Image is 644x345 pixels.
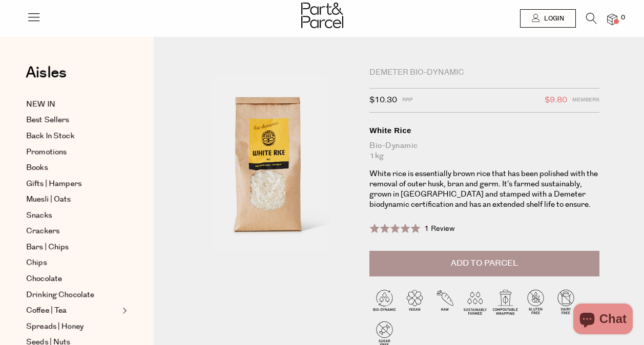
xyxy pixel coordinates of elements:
[26,146,119,158] a: Promotions
[369,251,599,276] button: Add to Parcel
[26,273,119,285] a: Chocolate
[618,13,628,23] span: 0
[26,257,119,269] a: Chips
[26,162,48,174] span: Books
[26,289,94,301] span: Drinking Chocolate
[26,193,119,206] a: Muesli | Oats
[26,98,55,111] span: NEW IN
[369,68,599,78] div: Demeter Bio-Dynamic
[26,320,119,333] a: Spreads | Honey
[26,146,67,158] span: Promotions
[26,225,119,238] a: Crackers
[369,169,599,210] p: White rice is essentially brown rice that has been polished with the removal of outer husk, bran ...
[26,241,69,253] span: Bars | Chips
[369,141,599,161] div: Bio-Dynamic 1kg
[26,225,59,238] span: Crackers
[120,305,127,317] button: Expand/Collapse Coffee | Tea
[26,178,119,190] a: Gifts | Hampers
[26,273,62,285] span: Chocolate
[570,304,636,337] inbox-online-store-chat: Shopify online store chat
[542,14,564,23] span: Login
[26,130,74,142] span: Back In Stock
[369,94,397,107] span: $10.30
[26,209,52,222] span: Snacks
[26,209,119,222] a: Snacks
[26,241,119,253] a: Bars | Chips
[26,289,119,301] a: Drinking Chocolate
[26,98,119,111] a: NEW IN
[520,9,576,28] a: Login
[26,114,69,126] span: Best Sellers
[402,94,413,107] span: RRP
[301,3,343,28] img: Part&Parcel
[490,287,521,317] img: P_P-ICONS-Live_Bec_V11_Compostable_Wrapping.svg
[430,287,460,317] img: P_P-ICONS-Live_Bec_V11_Raw.svg
[551,287,581,317] img: P_P-ICONS-Live_Bec_V11_Dairy_Free.svg
[369,287,400,317] img: P_P-ICONS-Live_Bec_V11_Bio-Dynamic.svg
[572,94,599,107] span: Members
[545,94,567,107] span: $9.80
[400,287,430,317] img: P_P-ICONS-Live_Bec_V11_Vegan.svg
[26,178,81,190] span: Gifts | Hampers
[26,114,119,126] a: Best Sellers
[460,287,490,317] img: P_P-ICONS-Live_Bec_V11_Sustainable_Farmed.svg
[26,65,67,91] a: Aisles
[26,162,119,174] a: Books
[521,287,551,317] img: P_P-ICONS-Live_Bec_V11_Gluten_Free.svg
[184,68,354,268] img: White Rice
[26,257,47,269] span: Chips
[424,224,455,234] span: 1 Review
[26,61,67,84] span: Aisles
[451,257,518,269] span: Add to Parcel
[26,193,71,206] span: Muesli | Oats
[26,320,84,333] span: Spreads | Honey
[26,130,119,142] a: Back In Stock
[26,305,119,317] a: Coffee | Tea
[26,305,67,317] span: Coffee | Tea
[607,14,617,25] a: 0
[369,125,599,136] div: White Rice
